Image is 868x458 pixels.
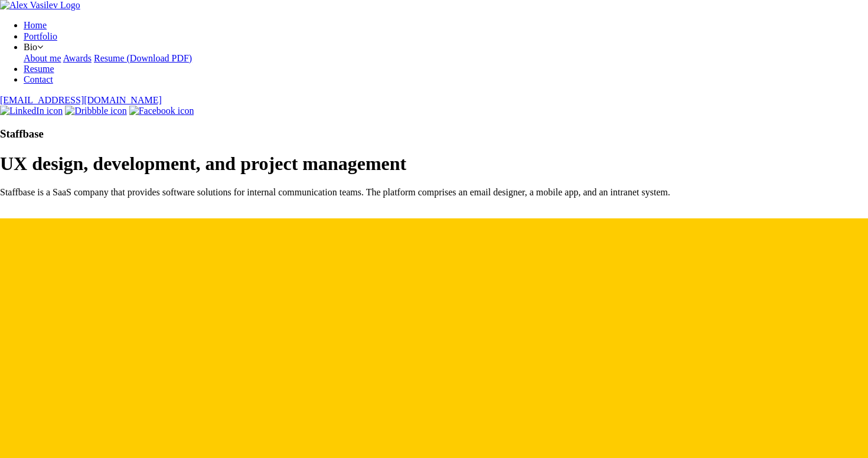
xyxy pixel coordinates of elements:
a: About me [24,53,61,63]
a: Awards [63,53,92,63]
a: Resume [24,64,54,74]
img: Facebook icon [129,106,194,116]
a: Portfolio [24,31,57,41]
a: Home [24,20,47,30]
a: Contact [24,74,53,84]
a: Bio [24,42,43,52]
img: Dribbble icon [65,106,126,116]
a: Resume (Download PDF) [94,53,192,63]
